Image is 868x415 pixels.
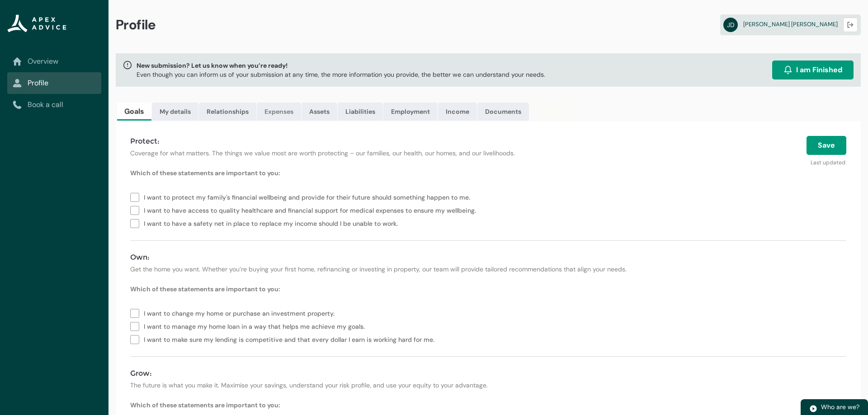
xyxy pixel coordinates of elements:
h4: Own: [130,252,846,263]
span: Who are we? [821,403,859,411]
span: I want to manage my home loan in a way that helps me achieve my goals. [144,319,368,332]
a: Employment [383,103,438,121]
img: alarm.svg [783,65,793,75]
a: Income [438,103,477,121]
h4: Grow: [130,368,846,379]
button: I am Finished [772,61,854,79]
span: I want to have access to quality healthcare and financial support for medical expenses to ensure ... [144,203,480,216]
a: Goals [117,103,151,121]
span: I want to change my home or purchase an investment property. [144,306,338,319]
p: Even though you can inform us of your submission at any time, the more information you provide, t... [137,70,545,79]
a: Book a call [13,99,96,110]
a: Assets [302,103,337,121]
span: [PERSON_NAME] [PERSON_NAME] [743,20,838,28]
p: Which of these statements are important to you: [130,401,846,410]
a: JD[PERSON_NAME] [PERSON_NAME] [720,14,861,35]
span: Profile [116,16,156,33]
a: Relationships [199,103,256,121]
a: Expenses [257,103,301,121]
button: Logout [843,18,858,32]
p: Last updated: [615,155,846,167]
span: I am Finished [796,65,842,75]
a: Liabilities [338,103,383,121]
nav: Sub page [7,51,101,116]
span: New submission? Let us know when you’re ready! [137,61,545,70]
a: Documents [477,103,529,121]
img: Apex Advice Group [7,14,66,33]
p: Get the home you want. Whether you’re buying your first home, refinancing or investing in propert... [130,265,846,274]
span: I want to make sure my lending is competitive and that every dollar I earn is working hard for me. [144,332,438,345]
span: I want to have a safety net in place to replace my income should I be unable to work. [144,216,401,229]
a: My details [152,103,198,121]
span: I want to protect my family's financial wellbeing and provide for their future should something h... [144,190,474,203]
img: play.svg [809,405,817,413]
h4: Protect: [130,136,604,147]
abbr: JD [723,18,738,32]
a: Overview [13,56,96,67]
p: Which of these statements are important to you: [130,168,846,177]
p: Which of these statements are important to you: [130,284,846,294]
a: Profile [13,78,96,89]
button: Save [807,136,846,155]
p: Coverage for what matters. The things we value most are worth protecting – our families, our heal... [130,149,604,158]
p: The future is what you make it. Maximise your savings, understand your risk profile, and use your... [130,381,846,390]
